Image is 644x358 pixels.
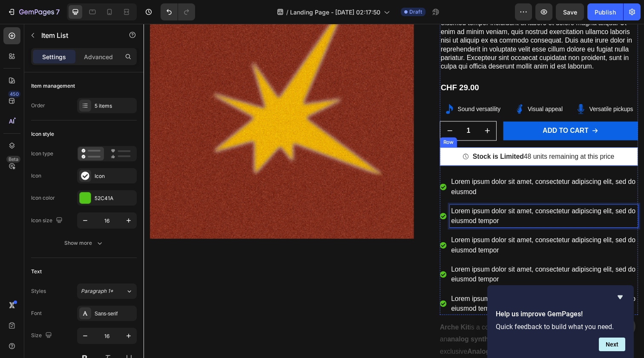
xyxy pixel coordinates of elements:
div: Publish [595,8,616,17]
p: 48 units remaining at this price [336,131,481,140]
p: Lorem ipsum dolor sit amet, consectetur adipiscing elit, sed do eiusmod tempor [314,275,503,296]
p: Quick feedback to build what you need. [496,323,625,331]
div: 5 items [95,102,135,110]
h2: Help us improve GemPages! [496,309,625,319]
strong: drum kit [428,318,454,326]
div: Order [31,102,45,109]
p: 7 [56,7,60,17]
span: / [286,8,288,17]
button: Hide survey [615,292,625,302]
p: Lorem ipsum dolor sit amet, consectetur adipiscing elit, sed do eiusmod tempor [314,186,503,206]
button: Publish [587,3,623,20]
input: quantity [322,100,341,119]
div: CHF 29.00 [302,59,343,72]
button: Save [556,3,584,20]
div: Icon style [31,130,54,138]
span: Draft [409,8,422,16]
div: Add to cart [408,105,454,114]
div: Icon type [31,150,53,158]
div: Help us improve GemPages! [496,292,625,351]
p: Lorem ipsum dolor sit amet, consectetur adipiscing elit, sed do eiusmod tempor [314,246,503,266]
div: Icon [95,172,135,180]
button: 7 [3,3,63,20]
div: Size [31,330,54,341]
button: increment [341,100,360,119]
strong: analog synth one-shot kit [310,318,393,326]
button: decrement [303,100,322,119]
p: Lorem ipsum dolor sit amet, consectetur adipiscing elit, sed do eiusmod tempor [314,216,503,236]
div: 52C41A [95,195,135,202]
div: Row [304,117,318,125]
p: Settings [42,52,66,61]
div: Icon [31,172,41,180]
p: Visual appeal [392,83,428,92]
p: Sound versatility [321,83,365,92]
div: Show more [64,239,104,247]
div: Font [31,309,42,317]
div: Rich Text Editor. Editing area: main [313,155,505,178]
span: Landing Page - [DATE] 02:17:50 [290,8,380,17]
div: Text [31,268,42,275]
span: Paragraph 1* [81,287,113,295]
p: Advanced [84,52,113,61]
p: Lorem ipsum dolor sit amet, consectetur adipiscing elit, sed do eiusmod [314,156,503,177]
button: Next question [599,338,625,351]
div: Rich Text Editor. Editing area: main [313,215,505,238]
strong: Arche Kit [302,306,333,313]
div: Rich Text Editor. Editing area: main [313,185,505,208]
div: Undo/Redo [161,3,195,20]
button: Paragraph 1* [77,284,137,299]
div: Rich Text Editor. Editing area: main [313,244,505,267]
div: 450 [8,91,20,97]
div: Icon color [31,194,55,202]
div: Sans-serif [95,310,135,318]
div: Icon size [31,215,64,226]
button: Add to cart [367,100,505,119]
div: Item management [31,82,75,90]
span: Save [563,9,577,16]
iframe: Design area [144,24,644,358]
p: Item List [41,30,114,40]
div: Styles [31,287,46,295]
div: Rich Text Editor. Editing area: main [313,274,505,297]
strong: Stock is Limited [336,132,388,139]
strong: Analog Lab bank [331,331,385,338]
div: Beta [6,156,20,163]
button: Show more [31,235,137,251]
p: Versatile pickups [455,83,500,92]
